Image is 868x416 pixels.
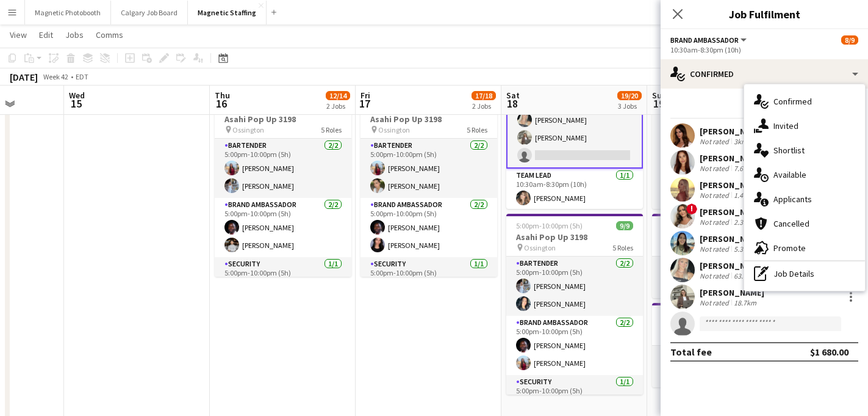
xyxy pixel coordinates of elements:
[524,243,556,252] span: Ossington
[76,72,88,81] div: EDT
[652,214,789,298] app-job-card: 11:30am-5:30pm (6h)1/1Shopify Coordinator [GEOGRAPHIC_DATA]1 RoleTeam Lead1/111:30am-5:30pm (6h)[...
[652,321,789,332] h3: Shopify Coordinator
[5,27,32,43] a: View
[700,271,731,280] div: Not rated
[25,1,111,24] button: Magnetic Photobooth
[67,97,85,111] span: 15
[506,28,643,209] app-job-card: 10:30am-8:30pm (10h)8/9Olay Pit Stop - The Well 3191 The Well2 Roles[PERSON_NAME][PERSON_NAME][PE...
[841,35,858,45] span: 8/9
[773,218,809,229] span: Cancelled
[700,244,731,254] div: Not rated
[360,114,497,125] h3: Asahi Pop Up 3198
[661,59,868,89] div: Confirmed
[91,27,128,43] a: Comms
[467,125,487,134] span: 5 Roles
[744,261,865,286] div: Job Details
[700,191,731,200] div: Not rated
[326,91,350,100] span: 12/14
[773,194,812,205] span: Applicants
[360,139,497,198] app-card-role: Bartender2/25:00pm-10:00pm (5h)[PERSON_NAME][PERSON_NAME]
[810,346,848,358] div: $1 680.00
[360,90,370,101] span: Fri
[506,232,643,243] h3: Asahi Pop Up 3198
[731,298,759,307] div: 18.7km
[617,91,642,100] span: 19/20
[321,125,342,134] span: 5 Roles
[731,217,755,227] div: 2.3km
[360,96,497,277] app-job-card: 5:00pm-10:00pm (5h)9/9Asahi Pop Up 3198 Ossington5 RolesBartender2/25:00pm-10:00pm (5h)[PERSON_NA...
[670,35,739,45] span: Brand Ambassador
[69,90,85,101] span: Wed
[40,72,71,81] span: Week 42
[616,221,633,230] span: 9/9
[111,1,188,24] button: Calgary Job Board
[506,257,643,316] app-card-role: Bartender2/25:00pm-10:00pm (5h)[PERSON_NAME][PERSON_NAME]
[34,27,58,43] a: Edit
[232,125,264,134] span: Ossington
[506,169,643,210] app-card-role: Team Lead1/110:30am-8:30pm (10h)[PERSON_NAME]
[39,29,53,40] span: Edit
[504,97,520,111] span: 18
[10,29,27,40] span: View
[670,35,748,45] button: Brand Ambassador
[652,303,789,387] app-job-card: 11:30am-5:30pm (6h)1/1Shopify Coordinator [GEOGRAPHIC_DATA]1 RoleTeam Lead1/111:30am-5:30pm (6h)[...
[670,45,858,54] div: 10:30am-8:30pm (10h)
[773,243,806,254] span: Promote
[215,257,351,299] app-card-role: Security1/15:00pm-10:00pm (5h)
[731,137,750,146] div: 3km
[700,137,731,146] div: Not rated
[700,164,731,173] div: Not rated
[65,29,84,40] span: Jobs
[661,6,868,22] h3: Job Fulfilment
[506,316,643,375] app-card-role: Brand Ambassador2/25:00pm-10:00pm (5h)[PERSON_NAME][PERSON_NAME]
[10,71,38,83] div: [DATE]
[700,233,764,244] div: [PERSON_NAME]
[612,243,633,252] span: 5 Roles
[188,1,267,24] button: Magnetic Staffing
[215,90,230,101] span: Thu
[472,101,495,111] div: 2 Jobs
[700,298,731,307] div: Not rated
[360,257,497,299] app-card-role: Security1/15:00pm-10:00pm (5h)
[773,120,798,131] span: Invited
[652,346,789,387] app-card-role: Team Lead1/111:30am-5:30pm (6h)[PERSON_NAME]
[213,97,230,111] span: 16
[700,180,764,191] div: [PERSON_NAME]
[359,97,370,111] span: 17
[731,191,755,200] div: 1.4km
[686,203,697,214] span: !
[506,214,643,395] app-job-card: 5:00pm-10:00pm (5h)9/9Asahi Pop Up 3198 Ossington5 RolesBartender2/25:00pm-10:00pm (5h)[PERSON_NA...
[215,139,351,198] app-card-role: Bartender2/25:00pm-10:00pm (5h)[PERSON_NAME][PERSON_NAME]
[700,206,764,217] div: [PERSON_NAME]
[215,114,351,125] h3: Asahi Pop Up 3198
[773,169,806,180] span: Available
[700,287,764,298] div: [PERSON_NAME]
[731,244,755,254] div: 5.3km
[215,198,351,257] app-card-role: Brand Ambassador2/25:00pm-10:00pm (5h)[PERSON_NAME][PERSON_NAME]
[670,346,712,358] div: Total fee
[650,97,667,111] span: 19
[700,260,764,271] div: [PERSON_NAME]
[506,90,520,101] span: Sat
[700,153,764,164] div: [PERSON_NAME]
[731,164,755,173] div: 7.6km
[378,125,410,134] span: Ossington
[360,198,497,257] app-card-role: Brand Ambassador2/25:00pm-10:00pm (5h)[PERSON_NAME][PERSON_NAME]
[652,28,789,209] app-job-card: 10:30am-6:30pm (8h)9/9Olay Pit Stop - The Well 3191 The Well2 RolesBrand Ambassador8/810:30am-6:3...
[96,29,123,40] span: Comms
[652,90,667,101] span: Sun
[472,91,496,100] span: 17/18
[652,71,789,236] app-card-role: Brand Ambassador8/810:30am-6:30pm (8h)[PERSON_NAME][PERSON_NAME][PERSON_NAME]![PERSON_NAME][PERSO...
[700,217,731,227] div: Not rated
[326,101,350,111] div: 2 Jobs
[215,96,351,277] app-job-card: 5:00pm-10:00pm (5h)8/9Asahi Pop Up 3198 Ossington5 RolesBartender2/25:00pm-10:00pm (5h)[PERSON_NA...
[773,96,812,107] span: Confirmed
[652,232,789,243] h3: Shopify Coordinator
